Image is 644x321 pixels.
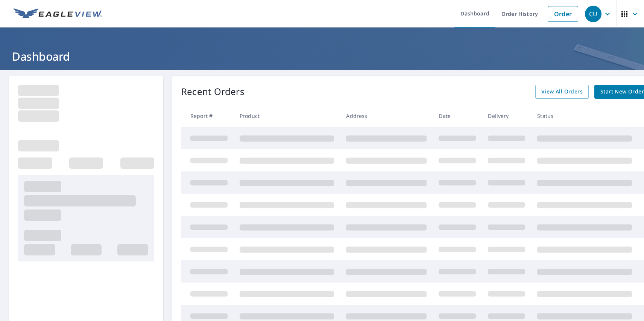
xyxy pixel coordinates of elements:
[541,87,583,96] span: View All Orders
[181,85,245,99] p: Recent Orders
[14,8,102,20] img: EV Logo
[9,49,635,64] h1: Dashboard
[548,6,578,22] a: Order
[482,105,531,127] th: Delivery
[585,6,601,22] div: CU
[181,105,234,127] th: Report #
[600,87,644,96] span: Start New Order
[535,85,589,99] a: View All Orders
[531,105,638,127] th: Status
[340,105,433,127] th: Address
[433,105,482,127] th: Date
[234,105,340,127] th: Product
